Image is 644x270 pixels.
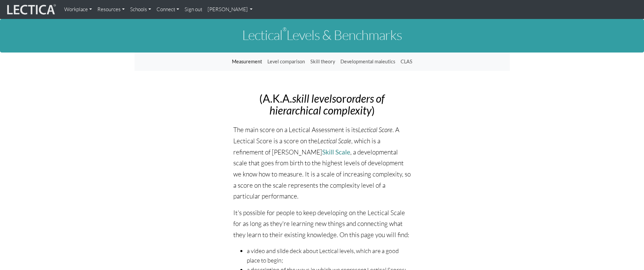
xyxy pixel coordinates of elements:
i: orders of hierarchical complexity [269,92,385,117]
a: Connect [154,3,182,16]
a: Skill theory [308,55,338,68]
h1: Lectical Levels & Benchmarks [135,27,510,42]
a: Measurement [229,55,265,68]
h2: (A.K.A. or ) [233,92,411,116]
sup: ® [283,26,286,33]
a: Workplace [62,3,95,16]
a: Level comparison [265,55,308,68]
i: Lectical Scale [317,137,351,145]
a: Developmental maieutics [338,55,398,68]
a: Sign out [182,3,205,16]
img: lecticalive [5,3,56,16]
i: skill levels [292,92,336,105]
li: a video and slide deck about Lectical levels, which are a good place to begin; [247,246,411,265]
i: Lectical Score [358,126,392,134]
p: The main score on a Lectical Assessment is its . A Lectical Score is a score on the , which is a ... [233,124,411,202]
a: Resources [95,3,127,16]
a: [PERSON_NAME] [205,3,256,16]
a: CLAS [398,55,415,68]
a: Skill Scale [322,148,350,156]
a: Schools [127,3,154,16]
p: It's possible for people to keep developing on the Lectical Scale for as long as they're learning... [233,207,411,241]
